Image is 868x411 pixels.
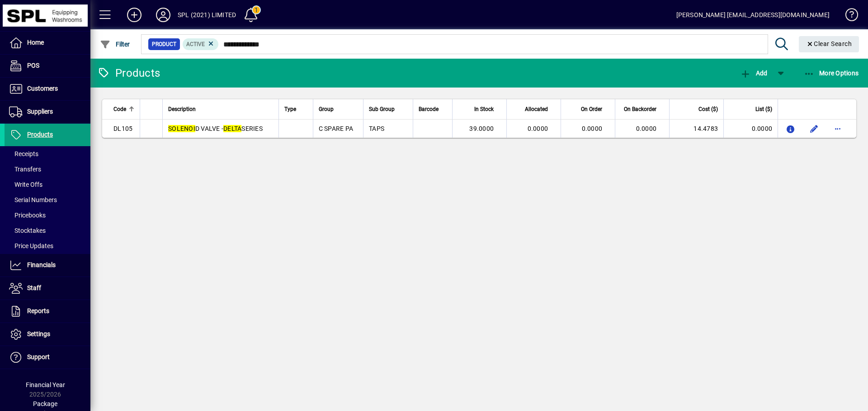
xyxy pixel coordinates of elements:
a: Financials [5,254,90,277]
div: Sub Group [369,104,407,114]
div: Type [284,104,307,114]
span: POS [27,62,39,69]
div: [PERSON_NAME] [EMAIL_ADDRESS][DOMAIN_NAME] [676,8,830,22]
span: Product [152,40,176,49]
button: Add [738,65,769,81]
div: Group [319,104,358,114]
span: 0.0000 [636,125,657,132]
span: TAPS [369,125,384,132]
button: Filter [98,36,132,52]
span: List ($) [755,104,772,114]
a: Staff [5,277,90,300]
span: Package [33,400,57,407]
div: In Stock [458,104,502,114]
div: Barcode [419,104,447,114]
a: Reports [5,300,90,323]
a: Receipts [5,146,90,162]
a: POS [5,55,90,77]
span: Clear Search [806,40,852,47]
span: 0.0000 [528,125,548,132]
span: D VALVE - SERIES [168,125,263,132]
span: Add [740,69,767,77]
a: Pricebooks [5,208,90,223]
mat-chip: Activation Status: Active [183,38,219,50]
span: Receipts [9,150,38,157]
a: Customers [5,78,90,100]
span: 0.0000 [582,125,603,132]
span: Financials [27,261,56,268]
span: 39.0000 [469,125,494,132]
div: On Backorder [621,104,665,114]
span: Description [168,104,196,114]
a: Write Offs [5,177,90,192]
span: Reports [27,307,49,314]
span: Barcode [419,104,439,114]
span: Serial Numbers [9,196,57,203]
em: SOLENOI [168,125,195,132]
a: Price Updates [5,238,90,254]
span: On Order [581,104,602,114]
a: Knowledge Base [839,2,857,31]
span: Write Offs [9,181,42,188]
span: Support [27,353,50,360]
button: Profile [149,7,178,23]
td: 14.4783 [669,120,723,138]
span: On Backorder [624,104,656,114]
a: Suppliers [5,101,90,123]
button: More Options [802,65,861,81]
span: Pricebooks [9,212,46,219]
button: Clear [799,36,859,52]
span: Stocktakes [9,227,46,234]
div: Code [113,104,134,114]
a: Home [5,32,90,54]
a: Serial Numbers [5,192,90,208]
span: Group [319,104,334,114]
button: Edit [807,121,821,136]
a: Support [5,346,90,369]
span: Suppliers [27,108,53,115]
span: Customers [27,85,58,92]
a: Stocktakes [5,223,90,238]
span: Allocated [525,104,548,114]
span: Active [186,41,205,47]
span: Code [113,104,126,114]
span: Settings [27,330,50,337]
button: Add [120,7,149,23]
div: Products [97,66,160,80]
span: Sub Group [369,104,395,114]
button: More options [830,121,845,136]
span: Financial Year [26,381,65,388]
span: More Options [804,69,859,77]
span: Filter [100,41,130,48]
td: 0.0000 [723,120,778,138]
em: DELTA [223,125,241,132]
a: Settings [5,323,90,346]
span: Products [27,131,53,138]
span: C SPARE PA [319,125,354,132]
div: SPL (2021) LIMITED [178,8,236,22]
div: Allocated [512,104,556,114]
span: DL105 [113,125,132,132]
span: Transfers [9,166,41,173]
span: Home [27,39,44,46]
span: Staff [27,284,41,291]
a: Transfers [5,162,90,177]
div: Description [168,104,273,114]
span: Cost ($) [698,104,718,114]
span: Type [284,104,296,114]
div: On Order [566,104,610,114]
span: Price Updates [9,242,53,249]
span: In Stock [474,104,494,114]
